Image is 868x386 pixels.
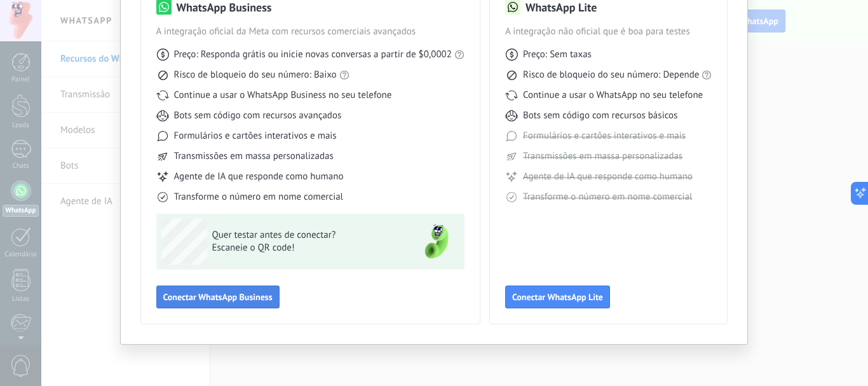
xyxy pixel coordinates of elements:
[523,69,700,81] span: Risco de bloqueio do seu número: Depende
[523,109,677,122] span: Bots sem código com recursos básicos
[212,242,398,254] span: Escaneie o QR code!
[414,219,459,265] img: green-phone.png
[174,109,342,122] span: Bots sem código com recursos avançados
[174,89,392,102] span: Continue a usar o WhatsApp Business no seu telefone
[505,25,712,38] span: A integração não oficial que é boa para testes
[523,48,592,61] span: Preço: Sem taxas
[523,191,692,203] span: Transforme o número em nome comercial
[523,150,682,163] span: Transmissões em massa personalizadas
[523,89,703,102] span: Continue a usar o WhatsApp no seu telefone
[512,293,603,301] span: Conectar WhatsApp Lite
[505,286,610,308] button: Conectar WhatsApp Lite
[523,170,693,183] span: Agente de IA que responde como humano
[174,150,334,163] span: Transmissões em massa personalizadas
[174,191,343,203] span: Transforme o número em nome comercial
[174,69,337,81] span: Risco de bloqueio do seu número: Baixo
[523,130,686,142] span: Formulários e cartões interativos e mais
[174,170,344,183] span: Agente de IA que responde como humano
[212,229,398,242] span: Quer testar antes de conectar?
[156,286,280,308] button: Conectar WhatsApp Business
[156,25,465,38] span: A integração oficial da Meta com recursos comerciais avançados
[163,293,273,301] span: Conectar WhatsApp Business
[174,48,452,61] span: Preço: Responda grátis ou inicie novas conversas a partir de $0,0002
[174,130,337,142] span: Formulários e cartões interativos e mais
